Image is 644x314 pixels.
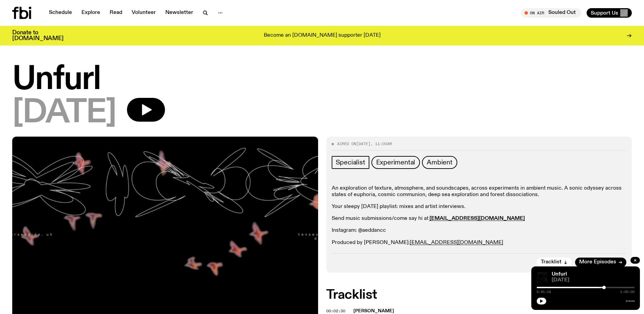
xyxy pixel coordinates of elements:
[45,8,76,18] a: Schedule
[332,156,369,169] a: Specialist
[541,260,562,265] span: Tracklist
[12,65,632,95] h1: Unfurl
[537,258,572,267] button: Tracklist
[336,159,365,166] span: Specialist
[537,290,551,294] span: 0:41:18
[410,240,503,245] a: [EMAIL_ADDRESS][DOMAIN_NAME]
[128,8,160,18] a: Volunteer
[552,278,634,283] span: [DATE]
[332,240,627,246] p: Produced by [PERSON_NAME]:
[77,8,104,18] a: Explore
[326,309,345,313] button: 00:02:30
[332,185,627,198] p: An exploration of texture, atmosphere, and soundscapes, across experiments in ambient music. A so...
[332,204,627,210] p: Your sleepy [DATE] playlist: mixes and artist interviews.
[332,215,627,222] p: Send music submissions/come say hi at
[575,258,626,267] a: More Episodes
[591,10,618,16] span: Support Us
[326,289,632,301] h2: Tracklist
[353,309,394,313] span: [PERSON_NAME]
[161,8,197,18] a: Newsletter
[337,141,356,146] span: Aired on
[12,98,116,128] span: [DATE]
[620,290,634,294] span: 1:00:00
[356,141,370,146] span: [DATE]
[264,33,381,39] p: Become an [DOMAIN_NAME] supporter [DATE]
[326,308,345,314] span: 00:02:30
[521,8,581,18] button: On AirSouled Out
[427,159,453,166] span: Ambient
[371,156,420,169] a: Experimental
[106,8,126,18] a: Read
[579,260,616,265] span: More Episodes
[429,216,525,221] a: [EMAIL_ADDRESS][DOMAIN_NAME]
[12,30,63,41] h3: Donate to [DOMAIN_NAME]
[552,272,567,277] a: Unfurl
[587,8,632,18] button: Support Us
[332,227,627,234] p: Instagram: @aeddancc
[376,159,416,166] span: Experimental
[422,156,457,169] a: Ambient
[370,141,392,146] span: , 11:00am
